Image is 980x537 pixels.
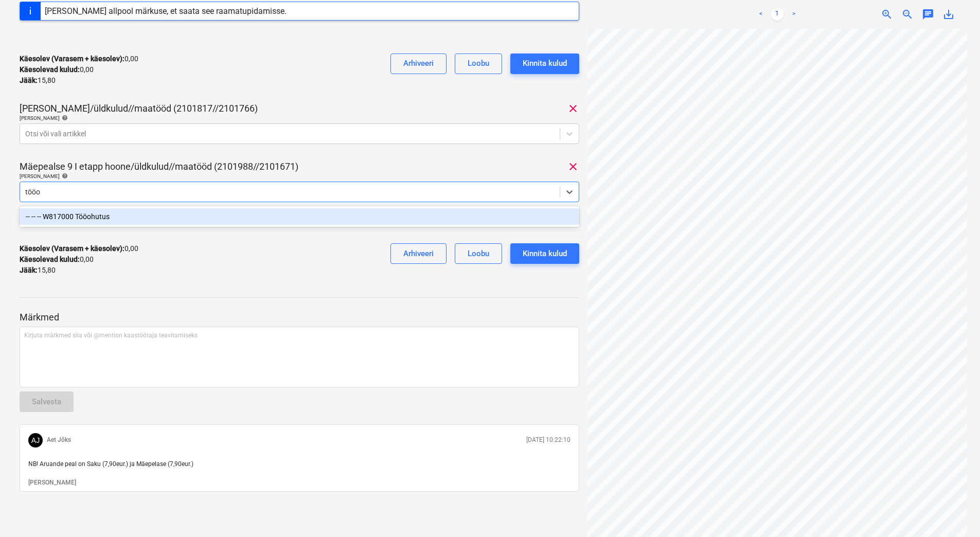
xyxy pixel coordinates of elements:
a: Previous page [755,8,767,21]
button: Loobu [455,243,502,264]
button: Arhiveeri [390,53,447,74]
strong: Jääk : [20,266,38,274]
button: Kinnita kulud [510,53,579,74]
p: Märkmed [20,311,579,324]
div: Kinnita kulud [523,57,567,70]
span: zoom_out [901,8,914,21]
span: help [60,173,68,179]
p: 15,80 [20,265,56,276]
div: [PERSON_NAME] [20,115,579,121]
p: [PERSON_NAME]/üldkulud//maatööd (2101817//2101766) [20,102,258,115]
div: Aet Jõks [28,433,43,447]
span: clear [567,102,579,115]
p: 0,00 [20,243,138,254]
a: Page 1 is your current page [771,8,783,21]
iframe: Chat Widget [929,488,980,537]
button: Kinnita kulud [510,243,579,264]
div: Loobu [468,247,489,260]
p: 0,00 [20,254,94,265]
strong: Käesolevad kulud : [20,65,80,74]
p: 0,00 [20,64,94,75]
span: chat [922,8,934,21]
strong: Käesolevad kulud : [20,255,80,263]
span: AJ [31,436,40,444]
p: 0,00 [20,53,138,64]
div: Arhiveeri [403,57,434,70]
p: Mäepealse 9 I etapp hoone/üldkulud//maatööd (2101988//2101671) [20,160,298,173]
p: 15,80 [20,75,56,86]
p: [DATE] 10:22:10 [526,436,571,444]
div: Kinnita kulud [523,247,567,260]
span: help [60,115,68,121]
div: [PERSON_NAME] allpool märkuse, et saata see raamatupidamisse. [45,6,287,16]
div: Loobu [468,57,489,70]
div: -- -- -- W817000 Tööohutus [20,208,579,225]
span: save_alt [942,8,955,21]
button: [PERSON_NAME] [28,478,76,487]
span: zoom_in [881,8,893,21]
span: clear [567,160,579,173]
span: NB! Aruande peal on Saku (7,90eur.) ja Mäepelase (7,90eur.) [28,460,193,468]
strong: Käesolev (Varasem + käesolev) : [20,55,124,63]
strong: Käesolev (Varasem + käesolev) : [20,244,124,253]
strong: Jääk : [20,76,38,84]
button: Loobu [455,53,502,74]
p: Aet Jõks [47,436,71,444]
div: Arhiveeri [403,247,434,260]
button: Arhiveeri [390,243,447,264]
div: [PERSON_NAME] [20,173,579,180]
a: Next page [788,8,800,21]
